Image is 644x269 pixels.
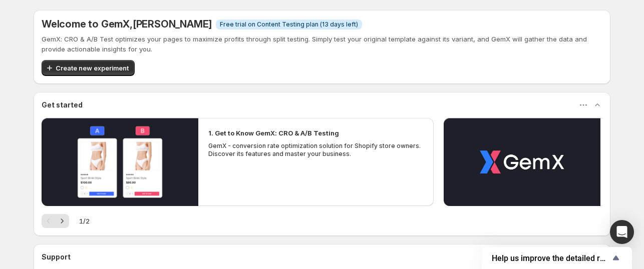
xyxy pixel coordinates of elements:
span: Help us improve the detailed report for A/B campaigns [492,253,610,263]
button: Next [55,214,69,228]
h3: Get started [42,100,83,110]
nav: Pagination [42,214,69,228]
button: Play video [42,118,198,206]
button: Create new experiment [42,60,135,76]
span: Free trial on Content Testing plan (13 days left) [220,20,358,28]
span: 1 / 2 [79,216,90,226]
button: Show survey - Help us improve the detailed report for A/B campaigns [492,252,622,264]
h2: 1. Get to Know GemX: CRO & A/B Testing [208,128,339,138]
h5: Welcome to GemX [42,18,212,30]
span: , [PERSON_NAME] [130,18,212,30]
div: Open Intercom Messenger [610,220,634,244]
p: GemX: CRO & A/B Test optimizes your pages to maximize profits through split testing. Simply test ... [42,34,602,54]
h3: Support [42,252,71,262]
button: Play video [444,118,600,206]
p: GemX - conversion rate optimization solution for Shopify store owners. Discover its features and ... [208,142,424,158]
span: Create new experiment [56,63,129,73]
